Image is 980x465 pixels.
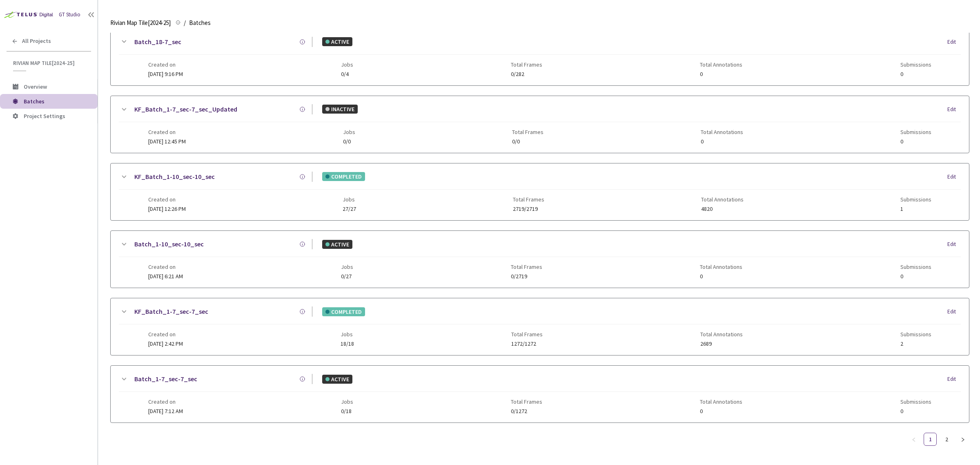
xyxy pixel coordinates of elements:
span: Created on [148,331,183,338]
div: COMPLETED [322,172,365,181]
span: Total Annotations [701,129,743,135]
span: 0 [900,273,931,279]
span: [DATE] 6:21 AM [148,273,183,280]
div: GT Studio [59,11,80,19]
span: 0 [700,408,742,414]
li: Previous Page [907,433,920,446]
div: Batch_1-7_sec-7_secACTIVEEditCreated on[DATE] 7:12 AMJobs0/18Total Frames0/1272Total Annotations0... [111,366,969,423]
span: [DATE] 12:26 PM [148,205,186,212]
a: KF_Batch_1-10_sec-10_sec [134,172,215,182]
div: Batch_1-10_sec-10_secACTIVEEditCreated on[DATE] 6:21 AMJobs0/27Total Frames0/2719Total Annotation... [111,231,969,288]
span: Jobs [343,196,356,203]
li: 2 [940,433,953,446]
span: Total Annotations [700,61,742,68]
span: Created on [148,61,183,68]
span: Total Annotations [700,331,743,338]
span: 0 [700,71,742,77]
span: left [911,437,916,442]
span: Submissions [900,398,931,405]
span: 2 [900,341,931,347]
div: Edit [947,105,961,114]
span: 0/18 [341,408,353,414]
div: ACTIVE [322,375,352,384]
span: 0 [701,139,743,145]
div: ACTIVE [322,37,352,46]
span: 0 [700,273,742,279]
div: Edit [947,375,961,383]
span: 0/27 [341,273,353,279]
div: KF_Batch_1-10_sec-10_secCOMPLETEDEditCreated on[DATE] 12:26 PMJobs27/27Total Frames2719/2719Total... [111,163,969,220]
span: 0/0 [343,139,355,145]
button: right [956,433,969,446]
span: [DATE] 9:16 PM [148,70,183,78]
span: Submissions [900,196,931,203]
span: Rivian Map Tile[2024-25] [110,18,171,28]
div: KF_Batch_1-7_sec-7_sec_UpdatedINACTIVEEditCreated on[DATE] 12:45 PMJobs0/0Total Frames0/0Total An... [111,96,969,153]
span: Created on [148,129,186,135]
span: 1 [900,206,931,212]
span: Created on [148,264,183,270]
span: 0/282 [511,71,542,77]
a: 1 [924,433,936,445]
a: Batch_1-10_sec-10_sec [134,239,204,249]
span: Total Frames [512,129,543,135]
div: COMPLETED [322,307,365,316]
span: Created on [148,398,183,405]
span: Created on [148,196,186,203]
span: 1272/1272 [511,341,543,347]
span: Total Annotations [700,398,742,405]
span: Submissions [900,264,931,270]
span: Jobs [341,398,353,405]
span: Jobs [341,61,353,68]
span: 4820 [701,206,744,212]
span: Submissions [900,61,931,68]
span: Total Frames [511,331,543,338]
span: [DATE] 12:45 PM [148,138,186,145]
span: Total Annotations [700,264,742,270]
span: Jobs [341,331,354,338]
span: Total Annotations [701,196,744,203]
span: Batches [189,18,211,28]
a: Batch_18-7_sec [134,37,181,47]
div: Edit [947,38,961,46]
a: Batch_1-7_sec-7_sec [134,374,197,384]
span: 0/1272 [511,408,542,414]
li: Next Page [956,433,969,446]
span: 0 [900,71,931,77]
span: 27/27 [343,206,356,212]
li: 1 [924,433,937,446]
div: Edit [947,173,961,181]
span: Submissions [900,331,931,338]
a: KF_Batch_1-7_sec-7_sec [134,306,208,317]
span: right [960,437,965,442]
li: / [184,18,186,28]
span: 0/2719 [511,273,542,279]
span: [DATE] 2:42 PM [148,340,183,347]
span: 2689 [700,341,743,347]
button: left [907,433,920,446]
span: 18/18 [341,341,354,347]
span: Rivian Map Tile[2024-25] [13,60,86,67]
span: Batches [24,98,45,105]
div: KF_Batch_1-7_sec-7_secCOMPLETEDEditCreated on[DATE] 2:42 PMJobs18/18Total Frames1272/1272Total An... [111,298,969,355]
span: Total Frames [513,196,544,203]
div: INACTIVE [322,105,358,114]
div: Batch_18-7_secACTIVEEditCreated on[DATE] 9:16 PMJobs0/4Total Frames0/282Total Annotations0Submiss... [111,29,969,85]
span: 0 [900,139,931,145]
span: Total Frames [511,398,542,405]
span: Total Frames [511,264,542,270]
a: 2 [940,433,953,445]
span: 2719/2719 [513,206,544,212]
span: Overview [24,83,47,90]
span: Total Frames [511,61,542,68]
div: Edit [947,308,961,316]
span: 0/0 [512,139,543,145]
span: Jobs [343,129,355,135]
span: Project Settings [24,112,65,120]
a: KF_Batch_1-7_sec-7_sec_Updated [134,104,237,114]
div: Edit [947,240,961,248]
span: Jobs [341,264,353,270]
span: Submissions [900,129,931,135]
span: 0 [900,408,931,414]
span: 0/4 [341,71,353,77]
